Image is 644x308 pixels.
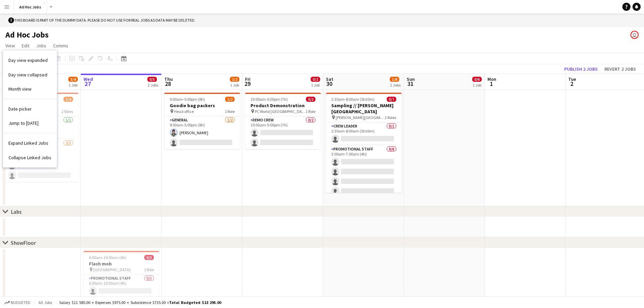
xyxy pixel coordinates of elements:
span: Expand Linked Jobs [8,140,48,146]
span: Edit [22,43,29,49]
a: Date picker [3,102,57,116]
span: [GEOGRAPHIC_DATA] [93,267,130,272]
span: 31 [406,80,415,88]
app-card-role: Promotional Staff0/63:00am-7:00am (4h) [326,145,402,217]
button: Revert 2 jobs [602,65,639,73]
a: Edit [19,41,32,50]
span: 2 [567,80,576,88]
span: Sun [407,76,415,82]
span: 0/5 [147,77,157,82]
a: Day view expanded [3,53,57,67]
span: 27 [82,80,93,88]
app-job-card: 10:00am-5:00pm (7h)0/2Product Demonstration PC World [GEOGRAPHIC_DATA]1 RoleDemo crew0/210:00am-5... [245,93,321,149]
span: 0/2 [311,77,320,82]
div: 2 Jobs [390,82,401,88]
a: Jump to today [3,116,57,130]
span: 1 [486,80,496,88]
span: 10:00am-5:00pm (7h) [251,97,288,102]
h1: Ad Hoc Jobs [5,30,49,40]
div: Labs [11,208,22,215]
span: ! [8,17,14,23]
app-card-role: Crew Leader0/12:30am-8:00am (5h30m) [326,122,402,145]
span: Budgeted [11,300,30,305]
span: 1/2 [225,97,235,102]
span: 26 [2,80,10,88]
span: 3/4 [68,77,78,82]
button: Budgeted [3,299,31,306]
span: 1/2 [230,77,239,82]
app-user-avatar: Punita Miller [630,31,639,39]
div: 1 Job [69,82,77,88]
span: 2 Roles [62,109,73,114]
div: 1 Job [230,82,239,88]
span: 28 [163,80,173,88]
span: Date picker [8,106,32,112]
h3: Product Demonstration [245,102,321,109]
span: Thu [164,76,173,82]
span: 0/2 [306,97,315,102]
span: 6:00am-10:00am (4h) [89,255,126,260]
app-card-role: General1/29:00am-5:00pm (8h)[PERSON_NAME] [164,116,240,149]
span: 2 Roles [385,115,396,120]
app-job-card: 9:00am-5:00pm (8h)1/2Goodie bag packers Head office1 RoleGeneral1/29:00am-5:00pm (8h)[PERSON_NAME] [164,93,240,149]
a: Expand Linked Jobs [3,136,57,150]
span: Wed [84,76,93,82]
span: Comms [53,43,68,49]
span: 1 Role [225,109,235,114]
a: Collapse Linked Jobs [3,150,57,165]
span: Head office [174,109,194,114]
span: Mon [487,76,496,82]
span: Tue [568,76,576,82]
span: 9:00am-5:00pm (8h) [170,97,205,102]
app-card-role: Demo crew0/210:00am-5:00pm (7h) [245,116,321,149]
span: 0/3 [144,255,154,260]
span: Sat [326,76,333,82]
span: Month view [8,86,31,92]
span: Total Budgeted $13 295.00 [169,300,221,305]
span: View [5,43,15,49]
span: Day view expanded [8,57,48,63]
a: Day view collapsed [3,68,57,82]
h3: Flash mob [84,261,159,267]
app-job-card: 2:30am-8:00am (5h30m)0/7Sampling // [PERSON_NAME][GEOGRAPHIC_DATA] [PERSON_NAME][GEOGRAPHIC_DATA]... [326,93,402,193]
span: Jobs [36,43,46,49]
a: Jobs [33,41,49,50]
span: PC World [GEOGRAPHIC_DATA] [255,109,306,114]
span: Fri [245,76,251,82]
a: View [3,41,18,50]
h3: Sampling // [PERSON_NAME][GEOGRAPHIC_DATA] [326,102,402,115]
div: 1 Job [311,82,320,88]
div: 2 Jobs [148,82,158,88]
span: 0/6 [472,77,482,82]
a: Comms [50,41,71,50]
span: 3/4 [64,97,73,102]
span: 1/8 [390,77,399,82]
span: 29 [244,80,251,88]
span: Day view collapsed [8,72,47,78]
div: ShowFloor [11,239,36,246]
span: Jump to [DATE] [8,120,39,126]
button: Publish 2 jobs [562,65,600,73]
span: 2:30am-8:00am (5h30m) [331,97,375,102]
span: [PERSON_NAME][GEOGRAPHIC_DATA] [336,115,385,120]
div: 1 Job [473,82,481,88]
span: 30 [325,80,333,88]
span: Collapse Linked Jobs [8,155,51,161]
h3: Goodie bag packers [164,102,240,109]
button: Ad Hoc Jobs [14,0,47,14]
div: Salary $11 585.00 + Expenses $975.00 + Subsistence $735.00 = [59,300,221,305]
span: 0/7 [387,97,396,102]
a: Month view [3,82,57,96]
span: All jobs [37,300,53,305]
span: 1 Role [144,267,154,272]
span: 1 Role [306,109,315,114]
